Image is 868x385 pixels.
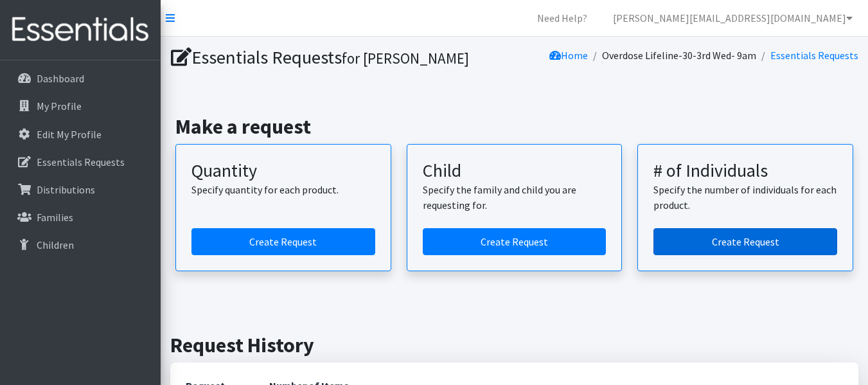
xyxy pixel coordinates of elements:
[5,149,155,175] a: Essentials Requests
[423,228,607,255] a: Create a request for a child or family
[5,121,155,147] a: Edit My Profile
[37,128,102,141] p: Edit My Profile
[653,160,837,182] h3: # of Individuals
[37,238,74,251] p: Children
[191,182,375,197] p: Specify quantity for each product.
[37,100,82,112] p: My Profile
[5,66,155,91] a: Dashboard
[37,72,84,85] p: Dashboard
[191,228,375,255] a: Create a request by quantity
[602,49,756,62] a: Overdose Lifeline-30-3rd Wed- 9am
[653,182,837,213] p: Specify the number of individuals for each product.
[37,211,73,224] p: Families
[5,8,155,51] img: HumanEssentials
[423,160,607,182] h3: Child
[170,333,858,357] h2: Request History
[37,156,125,168] p: Essentials Requests
[342,49,469,67] small: for [PERSON_NAME]
[549,49,588,62] a: Home
[175,114,853,139] h2: Make a request
[603,5,863,31] a: [PERSON_NAME][EMAIL_ADDRESS][DOMAIN_NAME]
[191,160,375,182] h3: Quantity
[770,49,858,62] a: Essentials Requests
[171,46,510,69] h1: Essentials Requests
[5,232,155,258] a: Children
[37,183,95,196] p: Distributions
[527,5,598,31] a: Need Help?
[423,182,607,213] p: Specify the family and child you are requesting for.
[653,228,837,255] a: Create a request by number of individuals
[5,177,155,202] a: Distributions
[5,93,155,119] a: My Profile
[5,204,155,230] a: Families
